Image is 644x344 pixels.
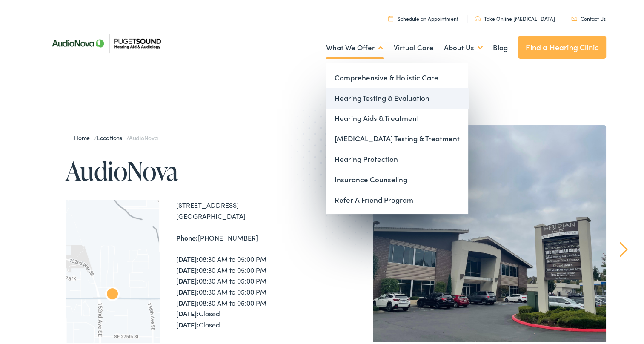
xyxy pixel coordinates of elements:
[475,14,481,20] img: utility icon
[176,307,199,316] strong: [DATE]:
[74,132,158,140] span: / /
[571,13,606,20] a: Contact Us
[176,274,199,284] strong: [DATE]:
[326,168,468,188] a: Insurance Counseling
[326,86,468,107] a: Hearing Testing & Evaluation
[326,147,468,168] a: Hearing Protection
[326,66,468,86] a: Comprehensive & Holistic Care
[493,30,508,62] a: Blog
[475,13,555,20] a: Take Online [MEDICAL_DATA]
[176,252,199,262] strong: [DATE]:
[326,106,468,127] a: Hearing Aids & Treatment
[176,285,199,295] strong: [DATE]:
[444,30,483,62] a: About Us
[176,264,199,273] strong: [DATE]:
[102,283,123,304] div: AudioNova
[176,231,198,241] strong: Phone:
[176,252,325,328] div: 08:30 AM to 05:00 PM 08:30 AM to 05:00 PM 08:30 AM to 05:00 PM 08:30 AM to 05:00 PM 08:30 AM to 0...
[74,132,94,140] a: Home
[394,30,434,62] a: Virtual Care
[129,132,158,140] span: AudioNova
[326,188,468,209] a: Refer A Friend Program
[176,231,325,242] div: [PHONE_NUMBER]
[176,296,199,306] strong: [DATE]:
[326,30,384,62] a: What We Offer
[176,318,199,327] strong: [DATE]:
[620,240,628,255] a: Next
[388,13,458,20] a: Schedule an Appointment
[66,155,325,183] h1: AudioNova
[388,14,393,20] img: utility icon
[571,15,577,19] img: utility icon
[518,34,606,57] a: Find a Hearing Clinic
[326,127,468,147] a: [MEDICAL_DATA] Testing & Treatment
[176,198,325,220] div: [STREET_ADDRESS] [GEOGRAPHIC_DATA]
[97,132,126,140] a: Locations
